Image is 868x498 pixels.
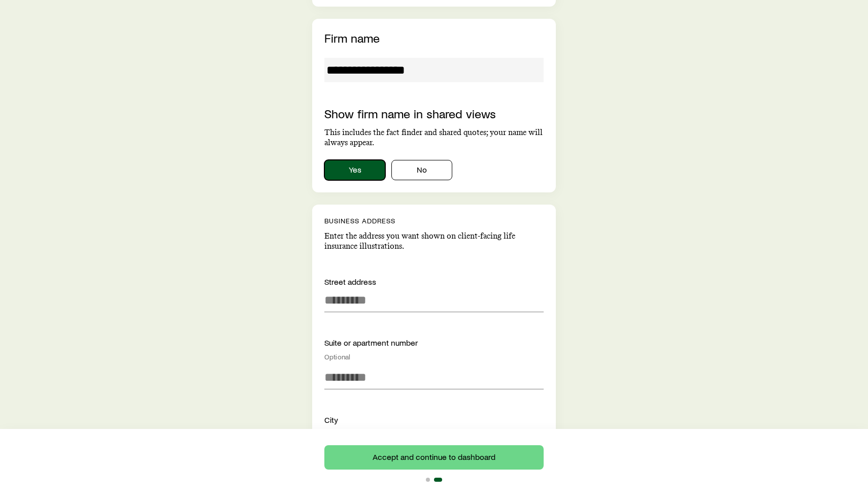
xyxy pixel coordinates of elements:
[324,337,544,361] div: Suite or apartment number
[324,414,544,426] div: City
[324,127,544,148] p: This includes the fact finder and shared quotes; your name will always appear.
[324,160,544,180] div: showAgencyNameInSharedViews
[324,160,385,180] button: Yes
[324,106,496,121] label: Show firm name in shared views
[324,217,544,225] p: Business address
[391,160,452,180] button: No
[324,30,380,45] label: Firm name
[324,353,544,361] div: Optional
[324,276,544,288] div: Street address
[324,445,544,470] button: Accept and continue to dashboard
[324,231,544,251] p: Enter the address you want shown on client-facing life insurance illustrations.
